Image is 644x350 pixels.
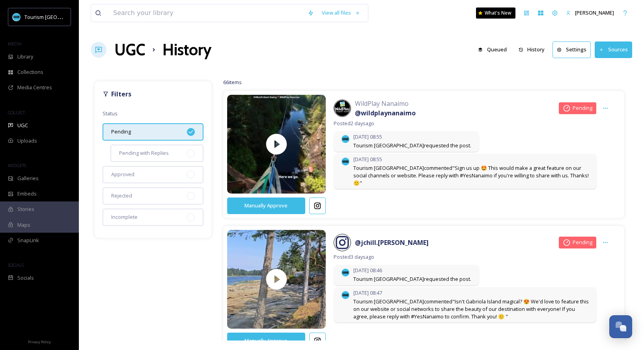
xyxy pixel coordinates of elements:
span: Rejected [111,192,132,199]
a: [PERSON_NAME] [562,5,618,21]
span: Uploads [17,137,37,145]
span: Library [17,53,33,60]
img: tourism_nanaimo_logo.jpeg [342,158,349,166]
span: Embeds [17,190,37,198]
strong: @ jchill.[PERSON_NAME] [355,238,429,247]
span: WIDGETS [8,162,26,168]
a: Privacy Policy [28,337,51,346]
span: COLLECT [8,109,25,115]
strong: Filters [111,90,131,98]
span: Tourism [GEOGRAPHIC_DATA] [24,13,95,21]
span: [DATE] 08:55 [353,133,471,141]
a: @jchill.[PERSON_NAME] [355,238,429,247]
a: @wildplaynanaimo [355,108,416,118]
span: SnapLink [17,237,39,244]
a: History [515,42,553,57]
span: Pending [573,239,592,246]
span: Media Centres [17,84,52,91]
a: Settings [553,41,595,58]
img: 209579133_330298338626009_1853646846985417322_n.jpg [334,100,350,116]
span: SOCIALS [8,262,24,268]
span: Socials [17,274,34,282]
a: UGC [114,38,145,62]
span: UGC [17,122,28,129]
span: Maps [17,221,30,229]
img: tourism_nanaimo_logo.jpeg [342,135,349,143]
span: Galleries [17,175,39,182]
button: Settings [553,41,591,58]
button: Manually Approve [227,198,305,214]
span: 66 items [223,79,242,86]
span: Collections [17,68,43,76]
span: [DATE] 08:47 [353,289,589,297]
a: Queued [474,42,515,57]
h1: History [162,38,211,62]
img: tourism_nanaimo_logo.jpeg [342,269,349,277]
span: Pending [111,128,131,135]
span: Privacy Policy [28,339,51,344]
button: Sources [595,41,632,58]
button: Manually Approve [227,333,305,349]
span: MEDIA [8,41,22,47]
input: Search your library [109,4,304,22]
span: Approved [111,171,134,178]
span: [DATE] 08:46 [353,267,471,274]
img: tourism_nanaimo_logo.jpeg [342,291,349,299]
span: Pending [573,104,592,112]
a: What's New [476,8,515,19]
span: Tourism [GEOGRAPHIC_DATA] requested the post. [353,275,471,283]
button: Queued [474,42,511,57]
img: thumbnail [227,220,326,339]
span: Stories [17,205,34,213]
span: Posted 3 days ago [334,253,612,261]
span: Pending with Replies [119,149,169,157]
button: Open Chat [609,315,632,338]
span: WildPlay Nanaimo [355,99,416,108]
img: thumbnail [227,85,326,203]
span: Status [103,110,118,117]
button: History [515,42,549,57]
span: Incomplete [111,213,138,221]
span: Tourism [GEOGRAPHIC_DATA] requested the post. [353,142,471,149]
a: View all files [318,5,364,21]
span: [PERSON_NAME] [575,9,614,16]
span: [DATE] 08:55 [353,156,589,163]
span: Tourism [GEOGRAPHIC_DATA] commented "Isn't Gabriola Island magical? 😍 We'd love to feature this o... [353,298,589,321]
strong: @ wildplaynanaimo [355,109,416,117]
img: tourism_nanaimo_logo.jpeg [13,13,21,21]
span: Tourism [GEOGRAPHIC_DATA] commented "Sign us up 🤩 This would make a great feature on our social c... [353,164,589,187]
span: Posted 2 days ago [334,120,612,127]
